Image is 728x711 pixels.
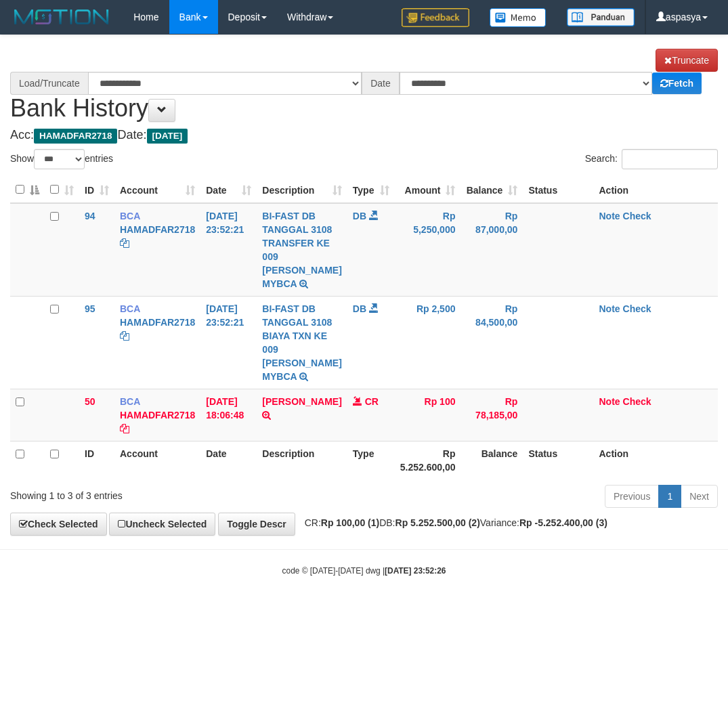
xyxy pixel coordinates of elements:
th: Balance [461,441,523,479]
img: MOTION_logo.png [10,7,113,27]
img: Button%20Memo.svg [490,8,547,27]
a: Fetch [652,72,702,94]
td: Rp 84,500,00 [461,296,523,389]
span: CR: DB: Variance: [298,517,607,528]
span: DB [353,303,366,314]
th: Rp 5.252.600,00 [395,441,461,479]
a: Toggle Descr [218,513,295,536]
div: Showing 1 to 3 of 3 entries [10,483,293,502]
a: BI-FAST DB TANGGAL 3108 BIAYA TXN KE 009 [PERSON_NAME] MYBCA [262,303,341,382]
a: HAMADFAR2718 [120,410,195,421]
th: Action [594,441,719,479]
a: Note [599,396,620,407]
th: Date: activate to sort column ascending [200,177,257,203]
span: 94 [85,211,95,221]
td: Rp 87,000,00 [461,203,523,297]
td: Rp 2,500 [395,296,461,389]
span: CR [365,396,379,407]
th: Date [200,441,257,479]
a: Truncate [656,49,718,72]
a: Check [623,211,651,221]
strong: [DATE] 23:52:26 [385,566,446,576]
a: Note [599,211,620,221]
a: BI-FAST DB TANGGAL 3108 TRANSFER KE 009 [PERSON_NAME] MYBCA [262,211,341,289]
a: HAMADFAR2718 [120,317,195,328]
a: [PERSON_NAME] [262,396,341,407]
h1: Bank History [10,49,718,122]
strong: Rp 100,00 (1) [321,517,379,528]
span: BCA [120,396,140,407]
th: : activate to sort column ascending [45,177,79,203]
td: [DATE] 18:06:48 [200,389,257,441]
a: 1 [658,485,681,508]
span: BCA [120,303,140,314]
label: Show entries [10,149,113,169]
td: Rp 100 [395,389,461,441]
th: Status [523,177,593,203]
span: [DATE] [147,129,188,144]
th: Type [347,441,395,479]
th: Account: activate to sort column ascending [114,177,200,203]
span: HAMADFAR2718 [34,129,117,144]
td: [DATE] 23:52:21 [200,203,257,297]
small: code © [DATE]-[DATE] dwg | [282,566,446,576]
a: Previous [605,485,659,508]
a: Check Selected [10,513,107,536]
strong: Rp 5.252.500,00 (2) [395,517,480,528]
th: Amount: activate to sort column ascending [395,177,461,203]
a: Copy HAMADFAR2718 to clipboard [120,423,129,434]
strong: Rp -5.252.400,00 (3) [519,517,607,528]
th: Status [523,441,593,479]
input: Search: [622,149,718,169]
th: Balance: activate to sort column ascending [461,177,523,203]
a: HAMADFAR2718 [120,224,195,235]
a: Note [599,303,620,314]
td: Rp 5,250,000 [395,203,461,297]
label: Search: [585,149,718,169]
a: Uncheck Selected [109,513,215,536]
h4: Acc: Date: [10,129,718,142]
th: : activate to sort column descending [10,177,45,203]
span: BCA [120,211,140,221]
select: Showentries [34,149,85,169]
th: Description: activate to sort column ascending [257,177,347,203]
td: [DATE] 23:52:21 [200,296,257,389]
a: Next [681,485,718,508]
div: Date [362,72,400,95]
a: Check [623,303,651,314]
a: Copy HAMADFAR2718 to clipboard [120,330,129,341]
span: 95 [85,303,95,314]
th: Account [114,441,200,479]
img: Feedback.jpg [402,8,469,27]
span: 50 [85,396,95,407]
th: Description [257,441,347,479]
img: panduan.png [567,8,635,26]
th: Type: activate to sort column ascending [347,177,395,203]
td: Rp 78,185,00 [461,389,523,441]
div: Load/Truncate [10,72,88,95]
a: Copy HAMADFAR2718 to clipboard [120,238,129,249]
th: ID [79,441,114,479]
th: Action [594,177,719,203]
span: DB [353,211,366,221]
th: ID: activate to sort column ascending [79,177,114,203]
a: Check [623,396,651,407]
